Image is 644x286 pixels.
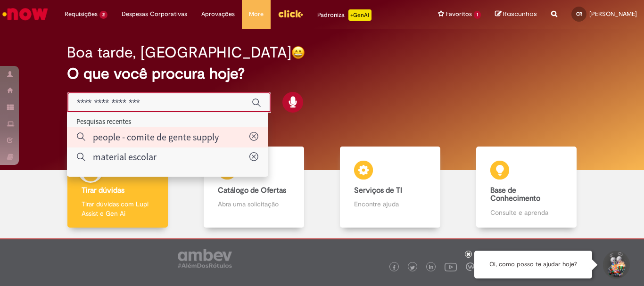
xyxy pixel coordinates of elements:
a: Catálogo de Ofertas Abra uma solicitação [186,147,322,228]
b: Tirar dúvidas [82,186,124,195]
div: Padroniza [317,9,372,21]
p: Abra uma solicitação [218,199,289,209]
h2: Boa tarde, [GEOGRAPHIC_DATA] [67,44,291,61]
b: Catálogo de Ofertas [218,186,286,195]
b: Base de Conhecimento [490,186,540,204]
span: Despesas Corporativas [122,9,187,19]
img: click_logo_yellow_360x200.png [278,7,303,21]
img: logo_footer_ambev_rotulo_gray.png [178,249,232,268]
span: CR [576,11,582,17]
img: logo_footer_twitter.png [410,265,415,270]
img: logo_footer_linkedin.png [429,265,434,270]
div: Oi, como posso te ajudar hoje? [474,251,592,278]
span: Requisições [65,9,98,19]
a: Tirar dúvidas Tirar dúvidas com Lupi Assist e Gen Ai [50,147,186,228]
button: Iniciar Conversa de Suporte [602,251,630,279]
span: Aprovações [201,9,235,19]
span: [PERSON_NAME] [589,10,637,18]
h2: O que você procura hoje? [67,65,577,82]
img: ServiceNow [1,5,50,24]
img: happy-face.png [291,46,305,59]
img: logo_footer_workplace.png [466,262,474,271]
p: +GenAi [348,9,372,21]
a: Base de Conhecimento Consulte e aprenda [458,147,594,228]
img: logo_footer_facebook.png [392,265,396,270]
span: More [249,9,264,19]
p: Encontre ajuda [354,199,426,209]
b: Serviços de TI [354,186,402,195]
p: Consulte e aprenda [490,208,562,217]
span: 1 [474,11,481,19]
span: Favoritos [446,9,472,19]
span: Rascunhos [503,9,537,18]
span: 2 [99,11,107,19]
p: Tirar dúvidas com Lupi Assist e Gen Ai [82,199,153,218]
a: Rascunhos [495,10,537,19]
a: Serviços de TI Encontre ajuda [322,147,458,228]
img: logo_footer_youtube.png [445,261,457,273]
